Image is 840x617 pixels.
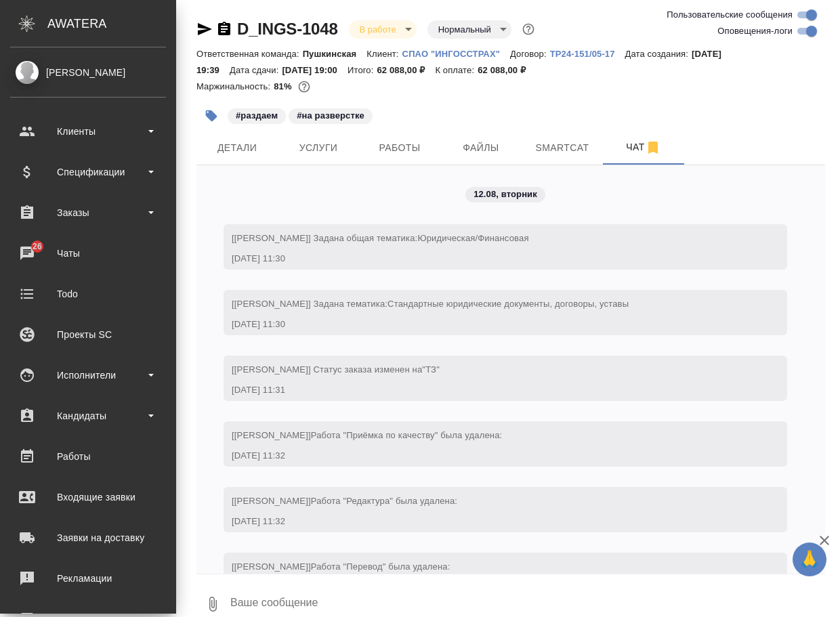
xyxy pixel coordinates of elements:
div: [DATE] 11:32 [232,449,740,463]
span: 26 [24,240,50,253]
div: Чаты [10,243,166,263]
div: Проекты SC [10,324,166,345]
span: раздаем [226,109,287,121]
span: 🙏 [798,545,821,574]
p: #раздаем [236,109,278,123]
div: Работы [10,446,166,467]
div: Исполнители [10,365,166,385]
p: К оплате: [435,65,478,75]
span: Работа "Перевод" была удалена: [311,561,450,572]
span: Детали [205,140,270,156]
a: Проекты SC [3,318,173,352]
p: Дата сдачи: [230,65,282,75]
p: Маржинальность: [196,81,274,91]
button: Скопировать ссылку [216,21,232,37]
span: Пользовательские сообщения [667,8,793,22]
span: Чат [611,139,676,156]
a: Рекламации [3,561,173,595]
span: Стандартные юридические документы, договоры, уставы [387,299,629,309]
a: Заявки на доставку [3,521,173,555]
span: Работы [367,140,432,156]
a: Работы [3,440,173,473]
p: [DATE] 19:00 [282,65,348,75]
p: 81% [274,81,295,91]
div: Заявки на доставку [10,528,166,548]
p: 62 088,00 ₽ [377,65,435,75]
button: Скопировать ссылку для ЯМессенджера [196,21,213,37]
a: D_INGS-1048 [237,20,338,38]
p: ТР24-151/05-17 [550,49,625,59]
button: Нормальный [434,24,495,35]
a: СПАО "ИНГОССТРАХ" [402,47,510,59]
span: Услуги [286,140,351,156]
div: AWATERA [47,10,176,37]
div: Кандидаты [10,406,166,426]
div: [PERSON_NAME] [10,65,166,80]
a: Todo [3,277,173,311]
a: Входящие заявки [3,480,173,514]
a: ТР24-151/05-17 [550,47,625,59]
span: [[PERSON_NAME]] [232,430,502,440]
button: Доп статусы указывают на важность/срочность заказа [520,20,537,38]
a: 26Чаты [3,236,173,270]
div: Рекламации [10,568,166,589]
span: Работа "Редактура" была удалена: [311,496,457,506]
button: В работе [356,24,400,35]
div: В работе [427,20,511,39]
span: [[PERSON_NAME]] [232,496,457,506]
span: Работа "Приёмка по качеству" была удалена: [311,430,503,440]
div: [DATE] 11:32 [232,515,740,528]
button: Добавить тэг [196,101,226,131]
div: В работе [349,20,417,39]
div: Todo [10,284,166,304]
div: Спецификации [10,162,166,182]
div: Клиенты [10,121,166,142]
div: [DATE] 11:31 [232,383,740,397]
span: "ТЗ" [422,364,440,375]
span: [[PERSON_NAME]] Статус заказа изменен на [232,364,440,375]
p: Договор: [510,49,550,59]
p: СПАО "ИНГОССТРАХ" [402,49,510,59]
div: [DATE] 11:30 [232,318,740,331]
span: [[PERSON_NAME]] Задана общая тематика: [232,233,529,243]
span: [[PERSON_NAME]] Задана тематика: [232,299,629,309]
span: Оповещения-логи [717,24,793,38]
span: [[PERSON_NAME]] [232,561,450,572]
p: 62 088,00 ₽ [478,65,536,75]
div: Входящие заявки [10,487,166,507]
p: Дата создания: [625,49,692,59]
p: Ответственная команда: [196,49,303,59]
p: Итого: [348,65,377,75]
span: Файлы [448,140,513,156]
svg: Отписаться [645,140,661,156]
button: 🙏 [793,542,826,576]
p: Клиент: [366,49,402,59]
span: Smartcat [530,140,595,156]
p: 12.08, вторник [474,188,537,201]
p: #на разверстке [297,109,364,123]
div: [DATE] 11:30 [232,252,740,265]
div: Заказы [10,203,166,223]
span: Юридическая/Финансовая [417,233,528,243]
p: Пушкинская [303,49,367,59]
